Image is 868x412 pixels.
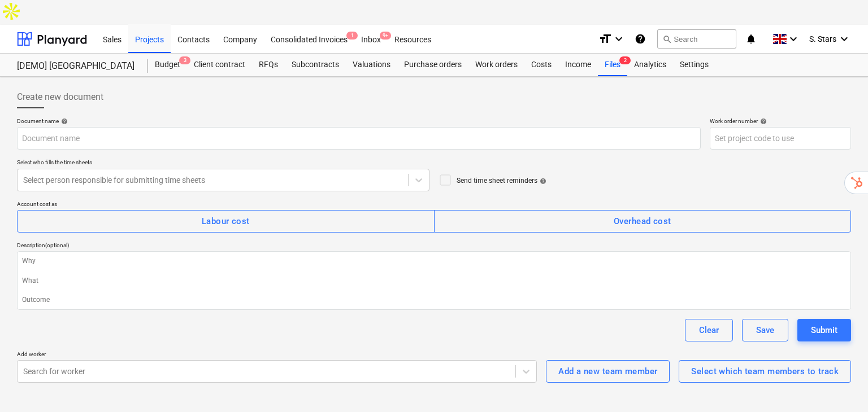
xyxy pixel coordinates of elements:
div: Select who fills the time sheets [17,159,429,166]
a: Settings [673,54,715,76]
button: Search [657,29,736,49]
div: Company [216,24,264,53]
i: keyboard_arrow_down [837,32,851,46]
a: RFQs [252,54,285,76]
button: Labour cost [17,210,435,233]
div: Work order number [710,117,851,125]
div: Select which team members to track [691,364,839,379]
div: Clear [699,323,719,338]
span: search [662,34,671,43]
div: Description (optional) [17,242,851,249]
div: Budget [148,54,187,76]
div: Submit [811,323,837,338]
div: Consolidated Invoices [264,24,354,53]
a: Subcontracts [285,54,346,76]
p: Add worker [17,350,537,360]
a: Budget3 [148,54,187,76]
div: Contacts [171,24,216,53]
a: Client contract [187,54,252,76]
div: Sales [96,24,128,53]
div: Account cost as [17,200,851,208]
div: Labour cost [202,214,250,229]
div: Document name [17,117,701,125]
a: Valuations [346,54,397,76]
a: Consolidated Invoices1 [264,25,354,53]
a: Contacts [171,25,216,53]
i: format_size [598,32,612,46]
a: Costs [524,54,558,76]
a: Purchase orders [397,54,468,76]
div: Save [756,323,774,338]
input: Set project code to use [710,127,851,150]
span: S. Stars [809,34,836,43]
a: Sales [96,25,128,53]
div: Projects [128,24,171,53]
a: Income [558,54,598,76]
a: Files2 [598,54,627,76]
span: 1 [346,32,358,40]
i: Knowledge base [635,32,646,46]
button: Select which team members to track [679,360,851,383]
a: Company [216,25,264,53]
span: 9+ [380,32,391,40]
div: [DEMO] [GEOGRAPHIC_DATA] [17,60,134,72]
i: keyboard_arrow_down [612,32,626,46]
a: Analytics [627,54,673,76]
span: 2 [619,56,631,64]
div: Overhead cost [614,214,671,229]
span: help [537,178,546,185]
i: keyboard_arrow_down [787,32,800,46]
span: 3 [179,56,190,64]
div: Add a new team member [558,364,657,379]
div: Files [598,54,627,76]
span: Create new document [17,90,103,104]
button: Save [742,319,788,341]
a: Work orders [468,54,524,76]
div: Resources [388,24,438,53]
input: Document name [17,127,701,150]
button: Submit [797,319,851,341]
button: Overhead cost [434,210,852,233]
div: Send time sheet reminders [457,176,546,186]
a: Resources [388,25,438,53]
a: Projects [128,25,171,53]
i: notifications [745,32,757,46]
button: Add a new team member [546,360,670,383]
span: help [59,118,68,125]
div: Inbox [354,24,388,53]
span: help [758,118,767,125]
a: Inbox9+ [354,25,388,53]
button: Clear [685,319,733,341]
